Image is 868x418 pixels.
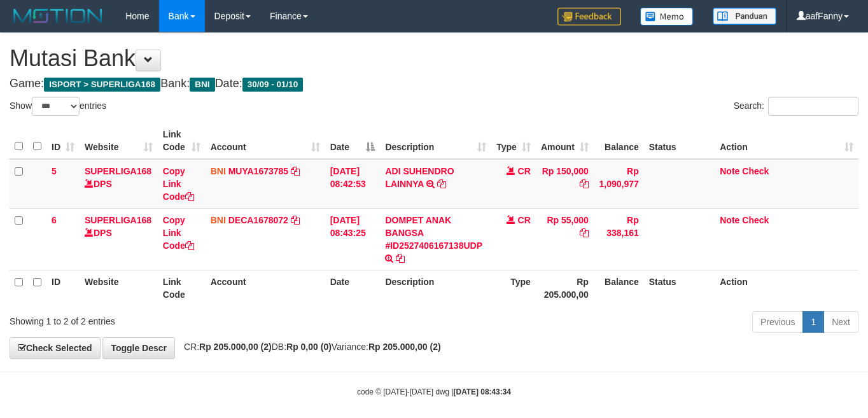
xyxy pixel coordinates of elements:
[158,270,206,306] th: Link Code
[594,208,644,270] td: Rp 338,161
[190,78,214,92] span: BNI
[46,270,80,306] th: ID
[80,159,158,209] td: DPS
[211,166,226,176] span: BNI
[594,159,644,209] td: Rp 1,090,977
[291,215,300,225] a: Copy DECA1678072 to clipboard
[802,311,824,333] a: 1
[206,270,325,306] th: Account
[715,270,858,306] th: Action
[228,166,288,176] a: MUYA1673785
[768,97,858,116] input: Search:
[536,270,594,306] th: Rp 205.000,00
[325,270,381,306] th: Date
[491,270,536,306] th: Type
[286,342,332,352] strong: Rp 0,00 (0)
[32,97,80,116] select: Showentries
[580,179,589,189] a: Copy Rp 150,000 to clipboard
[752,311,803,333] a: Previous
[720,166,739,176] a: Note
[52,166,57,176] span: 5
[46,123,80,159] th: ID: activate to sort column ascending
[85,166,151,176] a: SUPERLIGA168
[536,208,594,270] td: Rp 55,000
[536,159,594,209] td: Rp 150,000
[454,387,511,396] strong: [DATE] 08:43:34
[557,8,621,25] img: Feedback.jpg
[594,270,644,306] th: Balance
[10,78,858,90] h4: Game: Bank: Date:
[178,342,441,352] span: CR: DB: Variance:
[85,215,151,225] a: SUPERLIGA168
[380,270,491,306] th: Description
[80,208,158,270] td: DPS
[715,123,858,159] th: Action: activate to sort column ascending
[10,46,858,71] h1: Mutasi Bank
[734,97,858,116] label: Search:
[325,159,381,209] td: [DATE] 08:42:53
[580,228,589,238] a: Copy Rp 55,000 to clipboard
[163,166,194,202] a: Copy Link Code
[518,166,531,176] span: CR
[823,311,858,333] a: Next
[385,166,454,189] a: ADI SUHENDRO LAINNYA
[396,253,405,263] a: Copy DOMPET ANAK BANGSA #ID2527406167138UDP to clipboard
[380,123,491,159] th: Description: activate to sort column ascending
[102,337,175,359] a: Toggle Descr
[10,97,106,116] label: Show entries
[44,78,160,92] span: ISPORT > SUPERLIGA168
[385,215,482,251] a: DOMPET ANAK BANGSA #ID2527406167138UDP
[211,215,226,225] span: BNI
[713,8,776,25] img: panduan.png
[437,179,446,189] a: Copy ADI SUHENDRO LAINNYA to clipboard
[242,78,304,92] span: 30/09 - 01/10
[536,123,594,159] th: Amount: activate to sort column ascending
[742,166,769,176] a: Check
[158,123,206,159] th: Link Code: activate to sort column ascending
[640,8,694,25] img: Button%20Memo.svg
[325,208,381,270] td: [DATE] 08:43:25
[742,215,769,225] a: Check
[644,270,715,306] th: Status
[10,6,106,25] img: MOTION_logo.png
[644,123,715,159] th: Status
[199,342,272,352] strong: Rp 205.000,00 (2)
[52,215,57,225] span: 6
[368,342,441,352] strong: Rp 205.000,00 (2)
[720,215,739,225] a: Note
[163,215,194,251] a: Copy Link Code
[594,123,644,159] th: Balance
[80,123,158,159] th: Website: activate to sort column ascending
[228,215,288,225] a: DECA1678072
[10,337,101,359] a: Check Selected
[206,123,325,159] th: Account: activate to sort column ascending
[80,270,158,306] th: Website
[10,310,352,328] div: Showing 1 to 2 of 2 entries
[325,123,381,159] th: Date: activate to sort column descending
[518,215,531,225] span: CR
[491,123,536,159] th: Type: activate to sort column ascending
[291,166,300,176] a: Copy MUYA1673785 to clipboard
[357,387,511,396] small: code © [DATE]-[DATE] dwg |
